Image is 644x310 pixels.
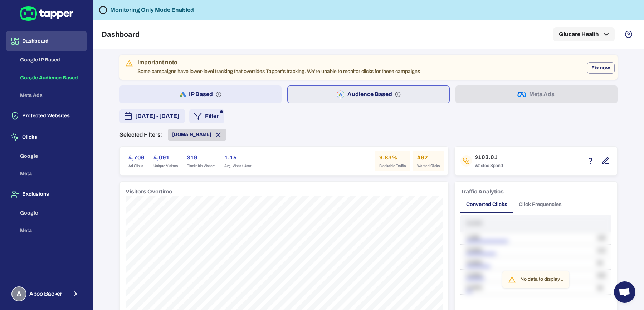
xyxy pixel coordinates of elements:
h6: Monitoring Only Mode Enabled [110,6,194,14]
span: Blockable Traffic [379,163,406,168]
button: IP Based [119,85,282,103]
p: Selected Filters: [119,131,162,138]
button: [DATE] - [DATE] [119,109,185,123]
div: [DOMAIN_NAME] [168,129,226,141]
h6: 462 [417,153,440,162]
a: Clicks [6,134,87,140]
button: Glucare Health [553,27,615,41]
a: Google [14,209,87,215]
span: [DATE] - [DATE] [135,112,179,120]
a: Dashboard [6,38,87,44]
button: Google [14,147,87,165]
div: No data to display... [520,273,563,286]
h6: 1.15 [224,153,251,162]
svg: Tapper is not blocking any fraudulent activity for this domain [99,6,107,14]
button: Audience Based [287,85,450,103]
span: Aboo Backer [29,290,62,297]
h6: $103.01 [475,153,503,162]
span: Ad Clicks [128,163,145,168]
h5: Dashboard [102,30,140,39]
div: Important note [137,59,420,66]
span: Unique Visitors [153,163,178,168]
span: [DOMAIN_NAME] [172,132,211,137]
h6: Visitors Overtime [126,187,172,196]
button: Exclusions [6,184,87,204]
a: Google Audience Based [14,74,87,80]
button: Google IP Based [14,51,87,69]
button: AAboo Backer [6,284,87,304]
a: Open chat [614,281,635,303]
h6: 9.83% [379,153,406,162]
h6: 319 [187,153,215,162]
a: Google [14,152,87,158]
h6: 4,091 [153,153,178,162]
a: Google IP Based [14,56,87,63]
button: Clicks [6,127,87,147]
div: A [11,286,26,301]
button: Converted Clicks [460,196,513,213]
span: Wasted Clicks [417,163,440,168]
button: Protected Websites [6,106,87,126]
button: Google Audience Based [14,69,87,87]
h6: 4,706 [128,153,145,162]
div: Some campaigns have lower-level tracking that overrides Tapper’s tracking. We’re unable to monito... [137,57,420,78]
button: Estimation based on the quantity of invalid click x cost-per-click. [584,155,596,167]
button: Google [14,204,87,222]
button: Dashboard [6,31,87,51]
span: Wasted Spend [475,163,503,169]
a: Exclusions [6,191,87,197]
button: Filter [189,109,224,123]
button: Click Frequencies [513,196,567,213]
h6: Traffic Analytics [460,187,504,196]
svg: IP based: Search, Display, and Shopping. [216,92,221,97]
svg: Audience based: Search, Display, Shopping, Video Performance Max, Demand Generation [395,92,401,97]
span: Blockable Visitors [187,163,215,168]
button: Fix now [587,62,615,74]
span: Avg. Visits / User [224,163,251,168]
a: Protected Websites [6,112,87,118]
